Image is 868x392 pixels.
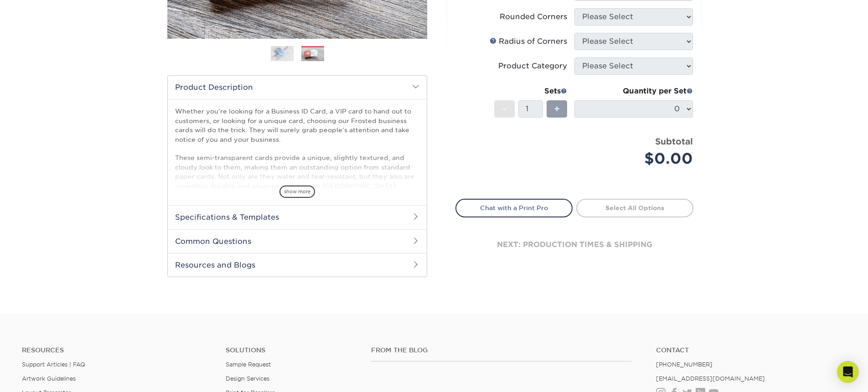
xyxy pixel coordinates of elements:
div: Sets [494,86,567,97]
div: Rounded Corners [500,11,567,22]
h4: From the Blog [371,346,631,354]
iframe: Google Customer Reviews [2,364,77,389]
span: show more [279,186,315,198]
img: Plastic Cards 02 [301,46,324,62]
div: $0.00 [581,148,693,170]
a: Sample Request [226,361,271,368]
span: - [502,102,506,116]
a: Contact [656,346,846,354]
a: Chat with a Print Pro [455,199,573,217]
h2: Common Questions [168,229,427,253]
h4: Resources [22,346,212,354]
h2: Specifications & Templates [168,205,427,229]
a: Select All Options [576,199,693,217]
div: Radius of Corners [490,36,567,47]
img: Plastic Cards 01 [271,46,294,62]
span: + [554,102,560,116]
div: next: production times & shipping [455,217,693,272]
strong: Subtotal [655,136,693,146]
div: Product Category [498,61,567,72]
h4: Solutions [226,346,357,354]
a: Support Articles | FAQ [22,361,85,368]
h2: Product Description [168,76,427,99]
p: Whether you’re looking for a Business ID Card, a VIP card to hand out to customers, or looking fo... [175,107,419,311]
a: Design Services [226,375,269,382]
a: [EMAIL_ADDRESS][DOMAIN_NAME] [656,375,765,382]
div: Open Intercom Messenger [837,361,859,383]
h2: Resources and Blogs [168,253,427,277]
div: Quantity per Set [574,86,693,97]
a: [PHONE_NUMBER] [656,361,713,368]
